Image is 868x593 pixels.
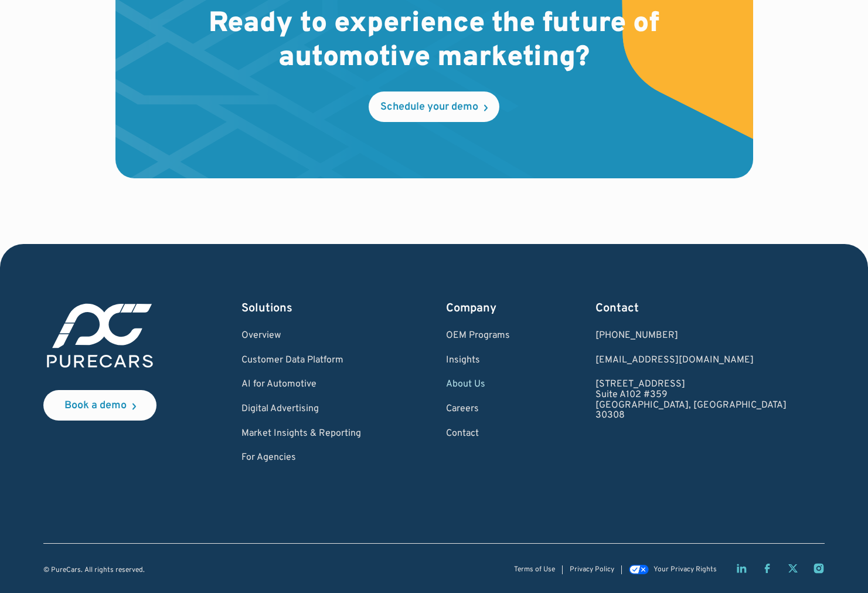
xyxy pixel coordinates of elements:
h2: Ready to experience the future of automotive marketing? [190,8,678,75]
a: Schedule your demo [369,92,499,122]
a: Twitter X page [787,562,799,574]
a: LinkedIn page [736,562,747,574]
a: Privacy Policy [570,566,614,574]
div: Schedule your demo [380,102,478,113]
a: Terms of Use [514,566,555,574]
div: [PHONE_NUMBER] [595,331,787,341]
a: OEM Programs [446,331,510,341]
img: purecars logo [43,300,156,371]
a: Careers [446,404,510,415]
a: Book a demo [43,390,156,421]
a: Email us [595,355,787,366]
a: Overview [241,331,361,341]
a: Facebook page [761,562,773,574]
div: Your Privacy Rights [653,566,717,574]
a: Instagram page [813,562,825,574]
a: About Us [446,379,510,390]
a: For Agencies [241,453,361,463]
div: © PureCars. All rights reserved. [43,567,145,574]
div: Company [446,300,510,317]
a: Digital Advertising [241,404,361,415]
div: Contact [595,300,787,317]
a: [STREET_ADDRESS]Suite A102 #359[GEOGRAPHIC_DATA], [GEOGRAPHIC_DATA]30308 [595,379,787,421]
div: Solutions [241,300,361,317]
a: Your Privacy Rights [629,566,717,574]
a: Customer Data Platform [241,355,361,366]
div: Book a demo [64,401,127,411]
a: Market Insights & Reporting [241,429,361,439]
a: AI for Automotive [241,379,361,390]
a: Insights [446,355,510,366]
a: Contact [446,429,510,439]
